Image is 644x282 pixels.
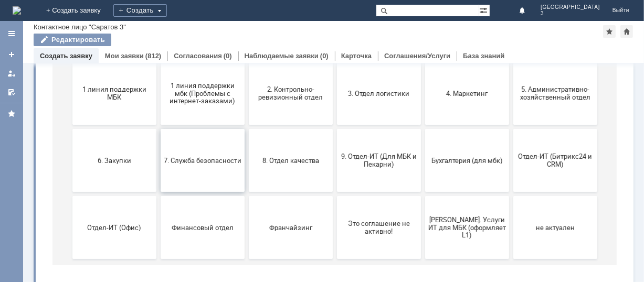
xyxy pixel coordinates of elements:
span: 8. Отдел качества [208,220,286,228]
header: Выберите тематику заявки [8,105,573,115]
button: 4. Маркетинг [381,126,465,189]
span: 5. Административно-хозяйственный отдел [472,149,550,165]
div: Добавить в избранное [603,25,616,38]
span: 7. Служба безопасности [120,220,197,228]
button: 1 линия поддержки МБК [28,126,112,189]
span: [GEOGRAPHIC_DATA] [541,4,600,10]
a: Создать заявку [3,46,20,63]
span: Расширенный поиск [479,5,490,15]
div: (812) [145,52,161,60]
div: (0) [224,52,232,60]
a: Мои согласования [3,84,20,101]
a: Мои заявки [105,52,144,60]
span: 2. Контрольно-ревизионный отдел [208,149,286,165]
button: Отдел-ИТ (Битрикс24 и CRM) [469,193,553,256]
a: Соглашения/Услуги [384,52,450,60]
button: 7. Служба безопасности [117,193,200,256]
button: 6. Закупки [28,193,112,256]
button: 5. Административно-хозяйственный отдел [469,126,553,189]
button: 9. Отдел-ИТ (Для МБК и Пекарни) [293,193,377,256]
button: 2. Контрольно-ревизионный отдел [205,126,289,189]
span: 1 линия поддержки мбк (Проблемы с интернет-заказами) [120,145,197,169]
input: Например, почта или справка [186,47,396,66]
label: Воспользуйтесь поиском [186,26,396,36]
a: Наблюдаемые заявки [245,52,319,60]
button: Бухгалтерия (для мбк) [381,193,465,256]
span: Отдел-ИТ (Битрикс24 и CRM) [472,216,550,232]
span: 3 [541,10,600,17]
button: 8. Отдел качества [205,193,289,256]
div: (0) [320,52,329,60]
span: 1 линия поддержки МБК [31,149,109,165]
img: logo [13,6,21,15]
a: База знаний [463,52,504,60]
button: 1 линия поддержки мбк (Проблемы с интернет-заказами) [117,126,200,189]
span: 9. Отдел-ИТ (Для МБК и Пекарни) [296,216,374,232]
span: Бухгалтерия (для мбк) [384,220,462,228]
span: 4. Маркетинг [384,153,462,161]
a: Карточка [341,52,372,60]
a: Создать заявку [40,52,92,60]
a: Согласования [174,52,222,60]
span: 6. Закупки [31,220,109,228]
button: 3. Отдел логистики [293,126,377,189]
div: Создать [113,4,167,17]
a: Мои заявки [3,65,20,82]
div: Сделать домашней страницей [620,25,633,38]
span: 3. Отдел логистики [296,153,374,161]
a: Перейти на домашнюю страницу [13,6,21,15]
div: Контактное лицо "Саратов 3" [34,23,126,31]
